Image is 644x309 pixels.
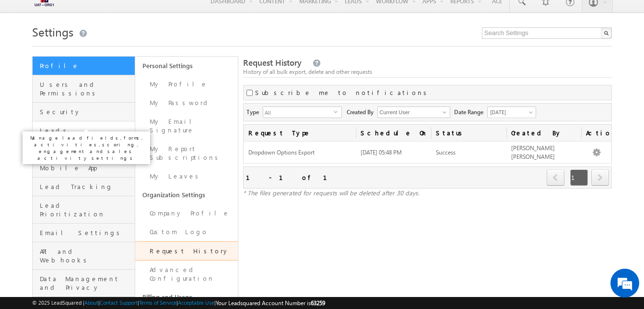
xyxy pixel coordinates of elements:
em: Start Chat [130,240,174,253]
span: Data Management and Privacy [40,274,132,292]
a: Email Settings [33,224,135,242]
span: 63259 [311,299,325,307]
a: Organization Settings [135,186,238,204]
a: Request History [135,241,238,261]
a: My Email Signature [135,112,238,140]
a: Billing and Usage [135,288,238,306]
a: prev [547,170,565,186]
a: Security [33,103,135,121]
a: My Profile [135,75,238,94]
p: Manage lead fields, forms, activities, scoring, engagement and sales activity settings [26,134,146,161]
span: Type [246,107,263,117]
span: 1 [570,169,588,186]
a: Personal Settings [135,57,238,75]
a: Lead Prioritization [33,196,135,224]
a: Profile [33,57,135,75]
a: Data Management and Privacy [33,270,135,297]
textarea: Type your message and hit 'Enter' [12,89,175,232]
a: next [591,170,609,186]
a: Created By [506,125,582,141]
a: Request Type [244,125,356,141]
input: Search Settings [482,27,612,39]
span: Settings [32,24,73,39]
div: Chat with us now [50,50,161,63]
span: Actions [581,125,611,141]
a: API and Webhooks [33,242,135,270]
span: * The files generated for requests will be deleted after 30 days. [243,189,420,197]
label: Subscribe me to notifications [255,88,430,97]
span: Lead Tracking [40,182,132,191]
span: Lead Prioritization [40,201,132,218]
a: Acceptable Use [178,299,214,306]
a: Leads [33,121,135,140]
div: 1 - 1 of 1 [246,172,339,183]
span: All [263,107,334,118]
a: My Report Subscriptions [135,140,238,167]
span: Security [40,107,132,116]
span: [DATE] [488,108,533,117]
img: d_60004797649_company_0_60004797649 [16,50,40,63]
a: Show All Items [437,107,449,117]
span: prev [547,169,564,186]
div: All [263,107,342,118]
a: Terms of Service [139,299,176,306]
div: Minimize live chat window [157,5,180,28]
span: Email Settings [40,228,132,237]
span: [DATE] 05:48 PM [361,149,402,156]
span: Success [436,149,456,156]
span: Your Leadsquared Account Number is [216,299,325,307]
a: Mobile App [33,159,135,178]
span: Leads [40,126,132,135]
a: About [84,299,98,306]
span: next [591,169,609,186]
span: API and Webhooks [40,247,132,264]
input: Type to Search [377,107,450,118]
span: Mobile App [40,164,132,172]
a: My Leaves [135,167,238,186]
span: Dropdown Options Export [248,149,351,157]
span: Profile [40,61,132,70]
div: History of all bulk export, delete and other requests [243,68,612,76]
span: Created By [347,107,377,117]
span: © 2025 LeadSquared | | | | | [32,298,325,308]
span: Date Range [454,107,487,117]
span: Users and Permissions [40,80,132,97]
span: [PERSON_NAME] [PERSON_NAME] [511,144,555,160]
a: Users and Permissions [33,75,135,103]
span: select [334,109,341,114]
a: Status [431,125,506,141]
a: My Password [135,94,238,112]
a: Company Profile [135,204,238,223]
a: Custom Logo [135,223,238,241]
span: Request History [243,57,302,68]
a: Advanced Configuration [135,261,238,288]
a: Contact Support [100,299,138,306]
a: Schedule On [356,125,431,141]
a: Lead Tracking [33,178,135,196]
a: [DATE] [487,107,536,118]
